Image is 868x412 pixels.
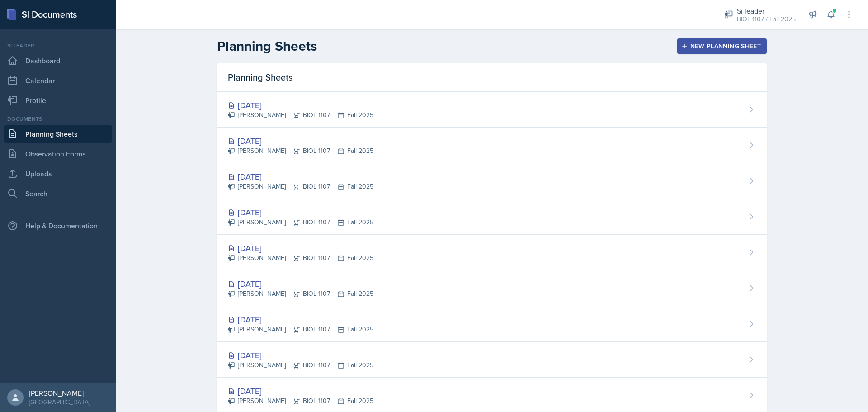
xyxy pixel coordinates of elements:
a: [DATE] [PERSON_NAME]BIOL 1107Fall 2025 [217,92,767,128]
div: [PERSON_NAME] BIOL 1107 Fall 2025 [228,289,373,298]
a: Dashboard [4,52,112,70]
a: [DATE] [PERSON_NAME]BIOL 1107Fall 2025 [217,128,767,163]
div: Si leader [737,5,796,16]
a: [DATE] [PERSON_NAME]BIOL 1107Fall 2025 [217,342,767,378]
a: Profile [4,91,112,109]
div: [GEOGRAPHIC_DATA] [29,398,90,407]
div: [DATE] [228,206,373,218]
h2: Planning Sheets [217,38,317,54]
div: [DATE] [228,99,373,111]
a: [DATE] [PERSON_NAME]BIOL 1107Fall 2025 [217,270,767,306]
div: [DATE] [228,313,373,326]
div: [DATE] [228,278,373,290]
a: [DATE] [PERSON_NAME]BIOL 1107Fall 2025 [217,306,767,342]
a: Planning Sheets [4,125,112,143]
div: [PERSON_NAME] BIOL 1107 Fall 2025 [228,325,373,334]
div: BIOL 1107 / Fall 2025 [737,14,796,24]
div: [PERSON_NAME] BIOL 1107 Fall 2025 [228,110,373,120]
a: [DATE] [PERSON_NAME]BIOL 1107Fall 2025 [217,199,767,235]
a: Search [4,185,112,203]
button: New Planning Sheet [677,38,767,54]
div: [PERSON_NAME] BIOL 1107 Fall 2025 [228,218,373,227]
div: [PERSON_NAME] BIOL 1107 Fall 2025 [228,396,373,406]
div: New Planning Sheet [683,43,761,50]
div: [PERSON_NAME] BIOL 1107 Fall 2025 [228,360,373,370]
a: Observation Forms [4,145,112,163]
div: [DATE] [228,170,373,183]
div: [PERSON_NAME] BIOL 1107 Fall 2025 [228,146,373,156]
div: [DATE] [228,349,373,361]
div: Si leader [4,42,112,50]
div: [DATE] [228,242,373,254]
div: Help & Documentation [4,217,112,235]
div: [PERSON_NAME] [29,388,90,398]
div: [DATE] [228,385,373,397]
a: Uploads [4,165,112,183]
div: Planning Sheets [217,63,767,92]
div: Documents [4,115,112,123]
a: Calendar [4,71,112,90]
a: [DATE] [PERSON_NAME]BIOL 1107Fall 2025 [217,235,767,270]
div: [PERSON_NAME] BIOL 1107 Fall 2025 [228,253,373,263]
div: [DATE] [228,135,373,147]
div: [PERSON_NAME] BIOL 1107 Fall 2025 [228,182,373,191]
a: [DATE] [PERSON_NAME]BIOL 1107Fall 2025 [217,163,767,199]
